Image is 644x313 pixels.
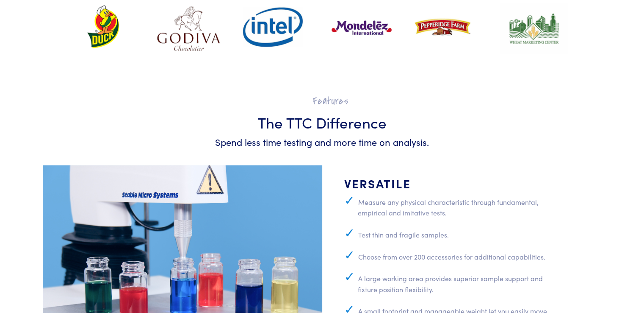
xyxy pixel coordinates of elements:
[241,3,309,54] img: intel.gif
[48,136,597,149] h6: Spend less time testing and more time on analysis.
[358,227,550,249] li: Test thin and fragile samples.
[500,3,568,54] img: wheat_marketing_center.gif
[327,3,395,54] img: mondelez.gif
[414,3,481,54] img: pepperidge_farm.gif
[358,194,550,227] li: Measure any physical characteristic through fundamental, empirical and imitative tests.
[358,271,550,303] li: A large working area provides superior sample support and fixture position flexibility.
[48,95,597,108] h2: Features
[48,112,597,132] h3: The TTC Difference
[358,249,550,271] li: Choose from over 200 accessories for additional capabilities.
[327,176,550,191] h4: Versatile
[68,3,136,54] img: duck.gif
[155,3,222,54] img: godiva.gif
